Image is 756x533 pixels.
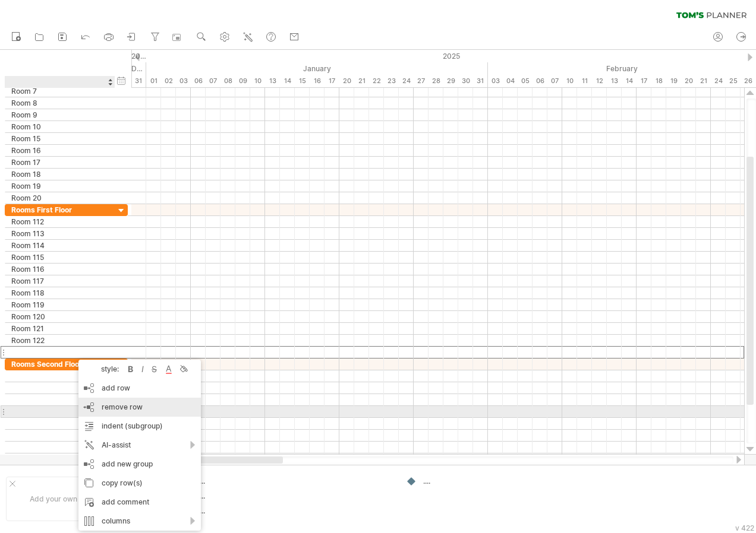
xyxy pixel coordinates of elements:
[280,75,295,87] div: Tuesday, 14 January 2025
[78,379,201,398] div: add row
[681,75,696,87] div: Thursday, 20 February 2025
[11,85,109,97] div: Room 7
[488,75,503,87] div: Monday, 3 February 2025
[235,75,250,87] div: Thursday, 9 January 2025
[102,402,143,411] span: remove row
[384,75,399,87] div: Thursday, 23 January 2025
[11,240,109,251] div: Room 114
[11,299,109,310] div: Room 119
[11,323,109,334] div: Room 121
[423,476,488,486] div: ....
[198,506,298,516] div: ....
[11,287,109,299] div: Room 118
[11,133,109,144] div: Room 15
[651,75,666,87] div: Tuesday, 18 February 2025
[11,311,109,322] div: Room 120
[78,493,201,512] div: add comment
[518,75,533,87] div: Wednesday, 5 February 2025
[198,491,298,501] div: ....
[310,75,325,87] div: Thursday, 16 January 2025
[198,476,298,486] div: ....
[533,75,547,87] div: Thursday, 6 February 2025
[206,75,220,87] div: Tuesday, 7 January 2025
[11,145,109,156] div: Room 16
[220,75,235,87] div: Wednesday, 8 January 2025
[11,169,109,180] div: Room 18
[78,512,201,531] div: columns
[325,75,339,87] div: Friday, 17 January 2025
[6,477,117,521] div: Add your own logo
[369,75,384,87] div: Wednesday, 22 January 2025
[339,75,354,87] div: Monday, 20 January 2025
[131,75,146,87] div: Tuesday, 31 December 2024
[622,75,637,87] div: Friday, 14 February 2025
[11,192,109,204] div: Room 20
[78,436,201,455] div: AI-assist
[666,75,681,87] div: Wednesday, 19 February 2025
[11,216,109,227] div: Room 112
[473,75,488,87] div: Friday, 31 January 2025
[11,157,109,168] div: Room 17
[176,75,191,87] div: Friday, 3 January 2025
[547,75,562,87] div: Friday, 7 February 2025
[11,335,109,346] div: Room 122
[11,228,109,239] div: Room 113
[696,75,711,87] div: Friday, 21 February 2025
[11,275,109,287] div: Room 117
[399,75,414,87] div: Friday, 24 January 2025
[11,121,109,132] div: Room 10
[11,264,109,275] div: Room 116
[78,455,201,474] div: add new group
[11,252,109,263] div: Room 115
[458,75,473,87] div: Thursday, 30 January 2025
[592,75,607,87] div: Wednesday, 12 February 2025
[637,75,651,87] div: Monday, 17 February 2025
[577,75,592,87] div: Tuesday, 11 February 2025
[11,97,109,109] div: Room 8
[78,474,201,493] div: copy row(s)
[11,180,109,192] div: Room 19
[726,75,741,87] div: Tuesday, 25 February 2025
[250,75,265,87] div: Friday, 10 January 2025
[11,358,109,370] div: Rooms Second Floor
[429,75,443,87] div: Tuesday, 28 January 2025
[443,75,458,87] div: Wednesday, 29 January 2025
[503,75,518,87] div: Tuesday, 4 February 2025
[146,75,161,87] div: Wednesday, 1 January 2025
[78,417,201,436] div: indent (subgroup)
[11,204,109,215] div: Rooms First Floor
[741,75,755,87] div: Wednesday, 26 February 2025
[414,75,429,87] div: Monday, 27 January 2025
[11,109,109,120] div: Room 9
[295,75,310,87] div: Wednesday, 15 January 2025
[161,75,176,87] div: Thursday, 2 January 2025
[735,524,754,532] div: v 422
[265,75,280,87] div: Monday, 13 January 2025
[191,75,206,87] div: Monday, 6 January 2025
[711,75,726,87] div: Monday, 24 February 2025
[146,62,488,75] div: January 2025
[354,75,369,87] div: Tuesday, 21 January 2025
[83,364,125,373] div: style:
[562,75,577,87] div: Monday, 10 February 2025
[607,75,622,87] div: Thursday, 13 February 2025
